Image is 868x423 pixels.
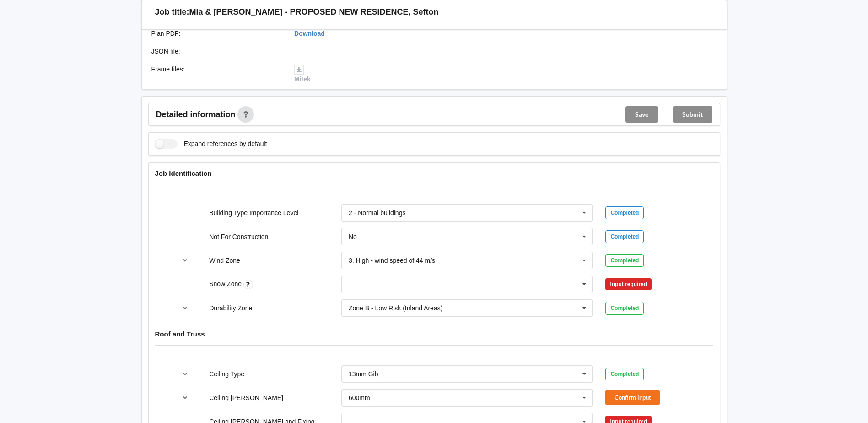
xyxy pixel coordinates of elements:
button: reference-toggle [176,252,194,269]
div: 3. High - wind speed of 44 m/s [349,257,435,264]
div: Completed [605,302,644,315]
label: Snow Zone [209,280,243,287]
div: 600mm [349,395,370,401]
h4: Roof and Truss [155,330,713,338]
label: Ceiling [PERSON_NAME] [209,394,283,401]
label: Wind Zone [209,257,240,264]
div: Completed [605,254,644,267]
div: Completed [605,230,644,243]
div: Completed [605,206,644,219]
label: Not For Construction [209,233,268,240]
h3: Job title: [155,7,189,17]
div: Zone B - Low Risk (Inland Areas) [349,305,442,311]
button: reference-toggle [176,300,194,316]
div: Plan PDF : [145,29,288,38]
div: Input required [605,278,652,290]
label: Building Type Importance Level [209,209,298,217]
label: Expand references by default [155,139,267,149]
span: Detailed information [156,110,236,119]
div: Frame files : [145,65,288,84]
div: Completed [605,368,644,380]
h3: Mia & [PERSON_NAME] - PROPOSED NEW RESIDENCE, Sefton [189,7,439,17]
a: Download [294,30,325,37]
label: Ceiling Type [209,370,244,378]
a: Mitek [294,65,311,83]
div: 13mm Gib [349,371,378,377]
label: Durability Zone [209,304,252,312]
button: reference-toggle [176,366,194,382]
button: Confirm input [605,390,660,405]
div: No [349,233,357,240]
div: JSON file : [145,47,288,56]
div: 2 - Normal buildings [349,210,406,216]
button: reference-toggle [176,390,194,406]
h4: Job Identification [155,169,713,178]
